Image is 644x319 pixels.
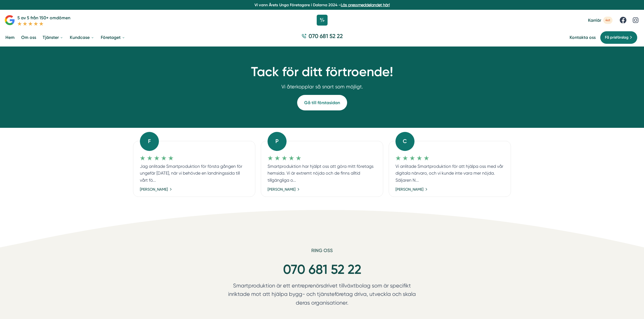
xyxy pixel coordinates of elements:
p: Jag anlitade Smartproduktion för första gången för ungefär [DATE], när vi behövde en landningssid... [140,163,249,184]
a: [PERSON_NAME] [140,186,172,192]
p: Smartproduktion har hjälpt oss att göra mitt företags hemsida. Vi är extremt nöjda och de finns a... [268,163,376,184]
a: Företaget [100,30,126,44]
p: Vi återkopplar så snart som möjligt. [197,83,447,91]
p: Vi anlitade Smartproduktion för att hjälpa oss med vår digitala närvaro, och vi kunde inte vara m... [395,163,504,184]
span: 070 681 52 22 [309,32,343,40]
a: 070 681 52 22 [283,262,361,277]
a: Tjänster [42,30,64,44]
a: [PERSON_NAME] [268,186,300,192]
h1: Tack för ditt förtroende! [197,64,447,80]
div: C [395,132,414,151]
a: Karriär 4st [588,17,612,24]
p: 5 av 5 från 150+ omdömen [17,14,70,21]
a: Få prisförslag [600,31,637,44]
a: [PERSON_NAME] [395,186,428,192]
span: 4st [603,17,612,24]
a: Kontakta oss [570,35,596,40]
a: Läs pressmeddelandet här! [341,3,390,7]
a: Kundcase [69,30,95,44]
h6: Ring oss [218,247,426,258]
a: Gå till förstasidan [297,95,347,110]
div: F [140,132,159,151]
p: Vi vann Årets Unga Företagare i Dalarna 2024 – [2,2,642,8]
p: Smartproduktion är ett entreprenörsdrivet tillväxtbolag som är specifikt inriktade mot att hjälpa... [218,281,426,310]
a: 070 681 52 22 [299,32,345,43]
span: Karriär [588,18,601,23]
a: Om oss [20,30,37,44]
a: Hem [4,30,16,44]
div: P [268,132,287,151]
span: Få prisförslag [605,35,629,41]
